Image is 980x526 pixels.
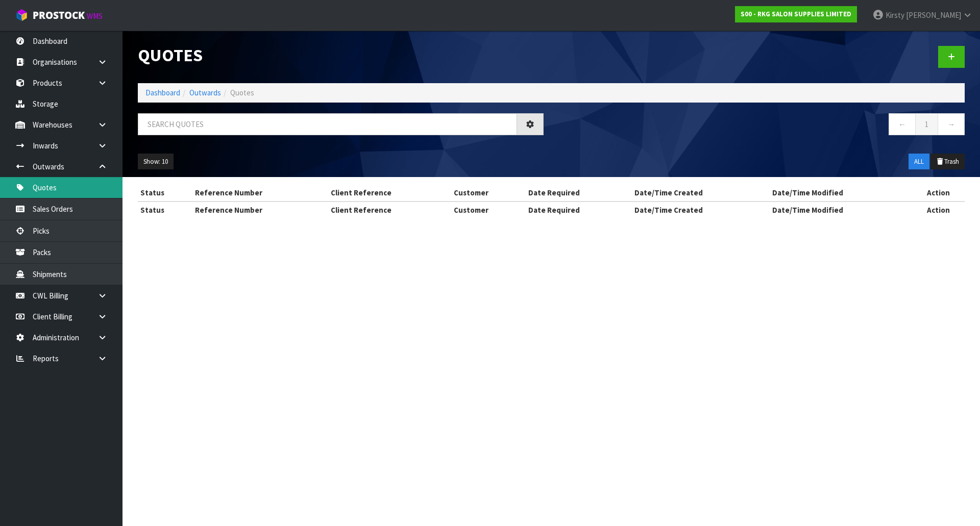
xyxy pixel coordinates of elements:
[328,185,452,201] th: Client Reference
[33,9,85,22] span: ProStock
[138,185,192,201] th: Status
[741,10,851,18] strong: S00 - RKG SALON SUPPLIES LIMITED
[632,185,770,201] th: Date/Time Created
[912,185,965,201] th: Action
[192,202,328,218] th: Reference Number
[230,88,254,97] span: Quotes
[526,185,632,201] th: Date Required
[735,6,857,22] a: S00 - RKG SALON SUPPLIES LIMITED
[930,154,965,170] button: Trash
[889,113,916,135] a: ←
[770,202,912,218] th: Date/Time Modified
[328,202,452,218] th: Client Reference
[15,9,28,21] img: cube-alt.png
[526,202,632,218] th: Date Required
[145,88,180,97] a: Dashboard
[909,154,929,170] button: ALL
[912,202,965,218] th: Action
[770,185,912,201] th: Date/Time Modified
[915,113,938,135] a: 1
[559,113,965,138] nav: Page navigation
[189,88,221,97] a: Outwards
[451,202,526,218] th: Customer
[87,11,103,21] small: WMS
[138,46,544,65] h1: Quotes
[632,202,770,218] th: Date/Time Created
[138,113,517,135] input: Search quotes
[138,202,192,218] th: Status
[938,113,965,135] a: →
[138,154,174,170] button: Show: 10
[906,10,961,20] span: [PERSON_NAME]
[192,185,328,201] th: Reference Number
[451,185,526,201] th: Customer
[886,10,904,20] span: Kirsty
